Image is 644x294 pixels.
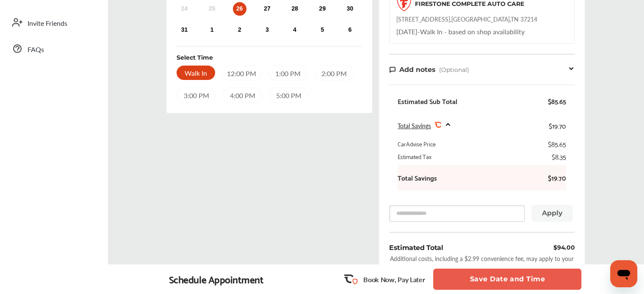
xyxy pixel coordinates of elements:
[396,27,525,36] div: Walk In - based on shop availability
[233,23,246,37] div: Choose Tuesday, September 2nd, 2025
[389,243,443,253] div: Estimated Total
[343,23,357,37] div: Choose Saturday, September 6th, 2025
[548,97,566,105] div: $85.65
[398,152,431,161] div: Estimated Tax
[205,23,219,37] div: Choose Monday, September 1st, 2025
[531,205,573,222] button: Apply
[541,173,566,182] b: $19.70
[343,2,357,16] div: Choose Saturday, August 30th, 2025
[398,97,457,105] div: Estimated Sub Total
[315,2,329,16] div: Choose Friday, August 29th, 2025
[169,273,264,285] div: Schedule Appointment
[389,254,575,271] div: Additional costs, including a $2.99 convenience fee, may apply to your purchase. All fees are sub...
[417,27,420,36] span: -
[363,275,425,284] p: Book Now, Pay Later
[8,38,100,60] a: FAQs
[269,88,308,103] div: 5:00 PM
[315,23,329,37] div: Choose Friday, September 5th, 2025
[233,2,246,16] div: Choose Tuesday, August 26th, 2025
[396,27,417,36] span: [DATE]
[610,260,637,287] iframe: Button to launch messaging window
[177,66,215,80] div: Walk In
[396,15,537,23] div: [STREET_ADDRESS] , [GEOGRAPHIC_DATA] , TN 37214
[8,11,100,33] a: Invite Friends
[222,66,261,81] div: 12:00 PM
[177,53,213,62] div: Select Time
[260,23,274,37] div: Choose Wednesday, September 3rd, 2025
[223,88,262,103] div: 4:00 PM
[549,120,566,131] div: $19.70
[398,121,431,130] span: Total Savings
[439,66,469,74] span: (Optional)
[553,243,575,253] div: $94.00
[177,23,191,37] div: Choose Sunday, August 31st, 2025
[314,66,354,81] div: 2:00 PM
[28,44,44,55] span: FAQs
[552,152,566,161] div: $8.35
[398,140,436,148] div: CarAdvise Price
[389,66,396,73] img: note-icon.db9493fa.svg
[548,140,566,148] div: $85.65
[433,269,581,290] button: Save Date and Time
[177,2,191,16] div: Not available Sunday, August 24th, 2025
[205,2,219,16] div: Not available Monday, August 25th, 2025
[398,173,437,182] b: Total Savings
[260,2,274,16] div: Choose Wednesday, August 27th, 2025
[28,18,67,29] span: Invite Friends
[399,66,436,74] span: Add notes
[177,88,216,103] div: 3:00 PM
[268,66,307,81] div: 1:00 PM
[288,23,301,37] div: Choose Thursday, September 4th, 2025
[288,2,301,16] div: Choose Thursday, August 28th, 2025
